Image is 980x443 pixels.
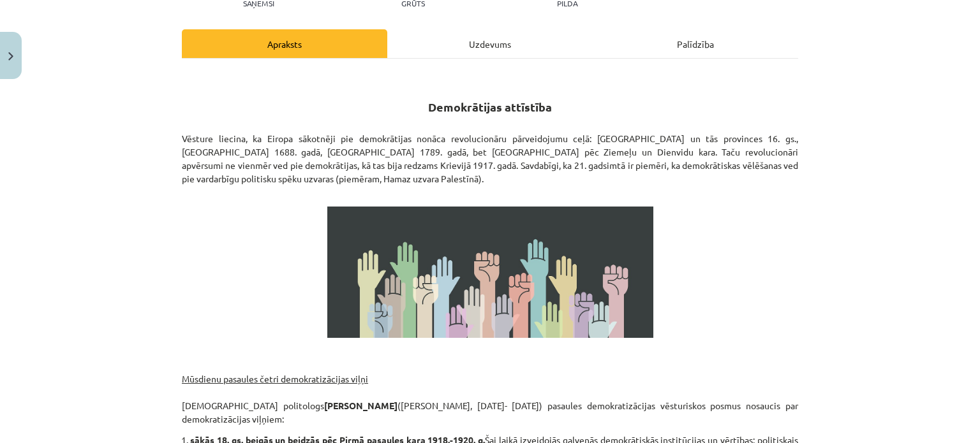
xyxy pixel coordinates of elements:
[8,52,13,61] img: icon-close-lesson-0947bae3869378f0d4975bcd49f059093ad1ed9edebbc8119c70593378902aed.svg
[182,373,368,384] u: Mūsdienu pasaules četri demokratizācijas viļņi
[182,119,798,199] p: Vēsture liecina, ka Eiropa sākotnēji pie demokrātijas nonāca revolucionāru pārveidojumu ceļā: [GE...
[324,400,397,411] strong: [PERSON_NAME]
[182,29,387,58] div: Apraksts
[428,99,552,114] strong: Demokrātijas attīstība
[387,29,593,58] div: Uzdevums
[593,29,798,58] div: Palīdzība
[182,345,798,426] p: [DEMOGRAPHIC_DATA] politologs ([PERSON_NAME], [DATE]- [DATE]) pasaules demokratizācijas vēsturisk...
